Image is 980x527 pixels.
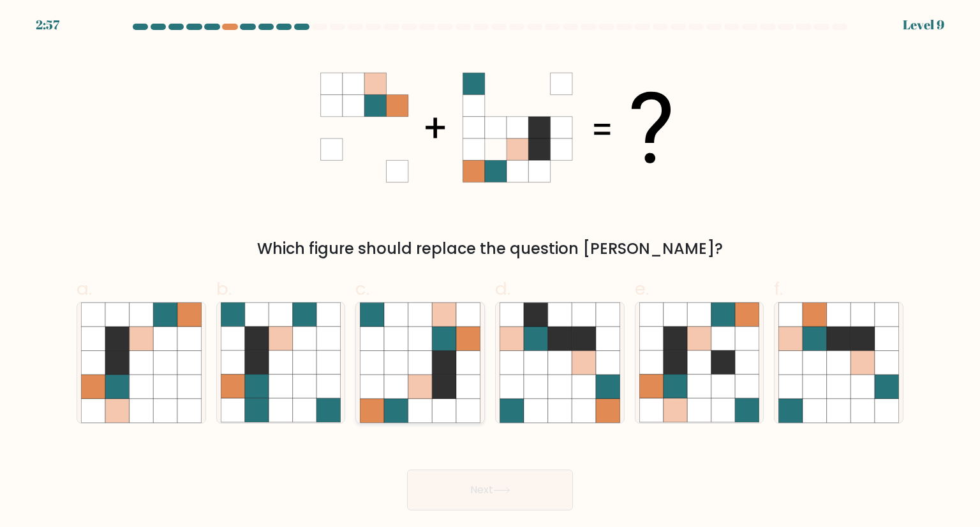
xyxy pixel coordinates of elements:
[495,276,510,301] span: d.
[77,276,92,301] span: a.
[635,276,649,301] span: e.
[355,276,369,301] span: c.
[216,276,232,301] span: b.
[36,15,59,34] div: 2:57
[84,237,896,260] div: Which figure should replace the question [PERSON_NAME]?
[407,470,573,510] button: Next
[903,15,944,34] div: Level 9
[774,276,783,301] span: f.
